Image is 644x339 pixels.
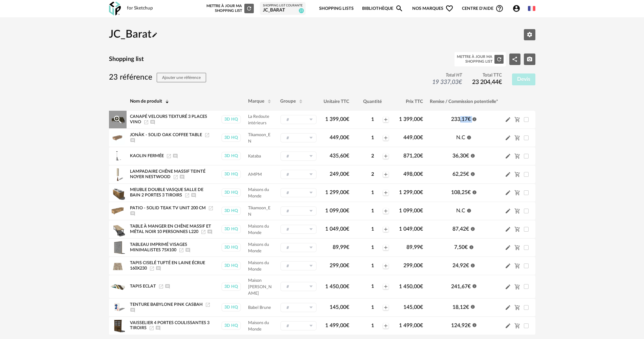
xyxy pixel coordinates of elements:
div: 3D HQ [221,261,241,270]
div: Sélectionner un groupe [280,261,317,271]
span: N.C [456,135,465,140]
div: 1 [363,263,382,269]
span: € [420,116,423,122]
span: € [420,226,423,232]
div: 3D HQ [221,152,241,160]
a: BibliothèqueMagnify icon [362,1,403,17]
span: Pencil icon [505,171,511,177]
a: 3D HQ [221,282,241,291]
a: Launch icon [184,193,190,197]
span: Pencil icon [505,304,511,311]
span: Plus icon [383,305,388,310]
span: Kaolin fermée [130,154,164,158]
span: Cart Minus icon [514,153,520,158]
span: 145,00 [403,304,423,310]
span: 1 299,00 [325,190,349,195]
span: Pencil icon [505,116,511,123]
span: 871,20 [403,153,423,158]
span: Information icon [470,226,475,231]
span: Information icon [472,322,477,327]
span: 241,67 [451,284,471,289]
span: Magnify Plus Outline icon [113,114,123,125]
span: € [466,263,469,268]
button: Ajouter une référence [157,73,206,82]
span: 89,99 [406,245,423,250]
span: Maisons du Monde [248,261,269,271]
span: Marque [248,99,264,104]
a: Launch icon [204,133,210,137]
a: Launch icon [149,326,154,330]
span: € [420,263,423,268]
span: Cart Minus icon [514,208,520,213]
span: Camera icon [527,56,533,62]
span: 498,00 [403,171,423,177]
span: 1 049,00 [325,226,349,232]
a: Launch icon [205,302,210,306]
th: Prix TTC [393,92,426,111]
span: Kataba [248,154,261,158]
th: Quantité [353,92,393,111]
span: Cart Minus icon [514,226,520,232]
span: Information icon [470,171,475,176]
span: Ajouter un commentaire [207,230,213,234]
span: € [346,245,349,250]
span: Pencil icon [505,134,511,141]
div: 1 [363,283,382,290]
span: Launch icon [173,175,178,179]
div: Mettre à jour ma Shopping List [457,55,492,64]
a: Launch icon [149,266,155,270]
span: 1 450,00 [325,284,349,289]
span: € [465,245,468,250]
span: 1 049,00 [399,226,423,232]
span: 145,00 [330,304,349,310]
span: 23 204,44 [472,79,502,85]
a: Launch icon [201,230,206,234]
img: fr [528,5,535,12]
span: Launch icon [179,248,184,252]
th: Unitaire TTC [320,92,353,111]
a: 3D HQ [221,225,241,233]
span: € [466,171,469,177]
div: Sélectionner un groupe [280,151,317,161]
button: Refresh icon [494,55,503,64]
span: Ajouter un commentaire [130,308,135,312]
img: Product pack shot [111,186,125,200]
span: 1 099,00 [399,208,423,213]
span: TAPIS ECLAT [130,284,156,289]
span: € [466,226,469,232]
div: 1 [363,304,382,311]
div: 3D HQ [221,282,241,291]
a: 3D HQ [221,115,241,124]
span: € [498,79,502,85]
a: 3D HQ [221,261,241,270]
span: Ajouter un commentaire [156,266,161,270]
div: 3D HQ [221,115,241,124]
div: Sélectionner un groupe [280,321,317,331]
span: Editer les paramètres [527,31,533,37]
h3: 23 référence [109,72,206,82]
span: 18,12 [452,304,469,310]
img: Product pack shot [111,222,125,236]
div: 3D HQ [221,170,241,178]
div: Sélectionner un groupe [280,206,317,216]
span: € [420,304,423,310]
img: Product pack shot [111,279,125,294]
div: for Sketchup [127,5,153,12]
span: 249,00 [330,171,349,177]
span: AMPM [248,172,262,176]
span: 233,17 [451,116,471,122]
div: 1 [363,323,382,329]
span: Pencil icon [505,244,511,251]
span: Information icon [472,189,477,194]
span: Information icon [467,134,471,140]
span: Launch icon [166,154,172,158]
span: 23 [299,8,304,13]
img: OXP [109,2,121,16]
span: Account Circle icon [512,4,524,13]
span: Launch icon [143,120,149,124]
span: Information icon [469,244,474,249]
span: Meuble double vasque salle de bain 2 portes 3 tiroirs [130,188,203,197]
